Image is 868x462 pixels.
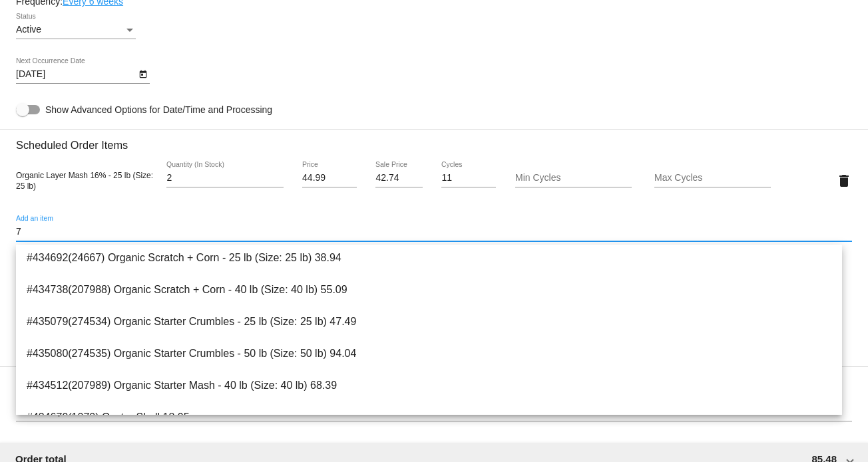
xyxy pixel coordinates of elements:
[27,274,831,306] span: #434738(207988) Organic Scratch + Corn - 40 lb (Size: 40 lb) 55.09
[836,173,852,189] mat-icon: delete
[441,173,496,183] input: Cycles
[45,103,272,116] span: Show Advanced Options for Date/Time and Processing
[166,173,283,183] input: Quantity (In Stock)
[16,69,136,80] input: Next Occurrence Date
[302,173,357,183] input: Price
[375,173,422,183] input: Sale Price
[654,173,771,183] input: Max Cycles
[16,129,852,152] h3: Scheduled Order Items
[27,242,831,274] span: #434692(24667) Organic Scratch + Corn - 25 lb (Size: 25 lb) 38.94
[136,66,150,80] button: Open calendar
[16,227,852,237] input: Add an item
[27,370,831,402] span: #434512(207989) Organic Starter Mash - 40 lb (Size: 40 lb) 68.39
[16,25,136,35] mat-select: Status
[27,402,831,433] span: #434679(1070) Oyster Shell 18.95
[515,173,632,183] input: Min Cycles
[27,306,831,338] span: #435079(274534) Organic Starter Crumbles - 25 lb (Size: 25 lb) 47.49
[16,171,153,191] span: Organic Layer Mash 16% - 25 lb (Size: 25 lb)
[27,338,831,370] span: #435080(274535) Organic Starter Crumbles - 50 lb (Size: 50 lb) 94.04
[16,24,41,35] span: Active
